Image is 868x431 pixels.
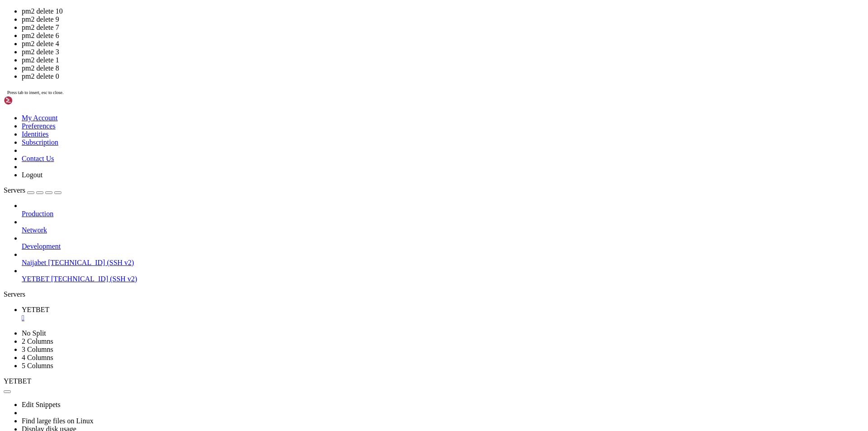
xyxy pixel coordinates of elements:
a: Development [22,242,864,251]
a: YETBET [TECHNICAL_ID] (SSH v2) [22,275,864,283]
span: Network [22,226,47,234]
img: Shellngn [4,96,56,105]
li: Production [22,202,864,218]
span: Development [22,242,61,250]
a: Production [22,210,864,218]
li: pm2 delete 9 [22,15,864,24]
li: pm2 delete 8 [22,64,864,72]
a: Edit Snippets [22,401,61,408]
li: pm2 delete 7 [22,24,864,32]
a: 2 Columns [22,337,53,345]
a: Naijabet [TECHNICAL_ID] (SSH v2) [22,259,864,267]
li: pm2 delete 1 [22,56,864,64]
a: Contact Us [22,155,54,162]
a:  [22,314,864,322]
div: Servers [4,290,864,298]
a: 5 Columns [22,362,53,369]
span: YETBET [22,275,49,283]
li: pm2 delete 3 [22,48,864,56]
a: My Account [22,114,58,122]
li: pm2 delete 0 [22,72,864,81]
span: Production [22,210,53,218]
li: pm2 delete 6 [22,32,864,40]
a: Servers [4,186,61,194]
a: 3 Columns [22,346,53,353]
span: YETBET [4,377,31,385]
a: Preferences [22,122,56,130]
x-row: root@ubuntu:/home/s4tt-be# pm2 delete [4,4,750,11]
span: Naijabet [22,259,46,266]
a: Logout [22,171,42,179]
a: YETBET [22,306,864,322]
span: YETBET [22,306,49,313]
span: Press tab to insert, esc to close. [7,90,63,95]
li: Network [22,218,864,234]
a: 4 Columns [22,354,53,361]
span: [TECHNICAL_ID] (SSH v2) [48,259,134,266]
li: YETBET [TECHNICAL_ID] (SSH v2) [22,267,864,283]
li: pm2 delete 10 [22,7,864,15]
li: pm2 delete 4 [22,40,864,48]
li: Naijabet [TECHNICAL_ID] (SSH v2) [22,251,864,267]
div: (38, 0) [148,4,152,11]
li: Development [22,234,864,251]
span: Servers [4,186,25,194]
a: Network [22,226,864,234]
a: Subscription [22,138,58,146]
span: [TECHNICAL_ID] (SSH v2) [51,275,137,283]
a: Find large files on Linux [22,417,94,425]
a: Identities [22,130,49,138]
a: No Split [22,329,46,337]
